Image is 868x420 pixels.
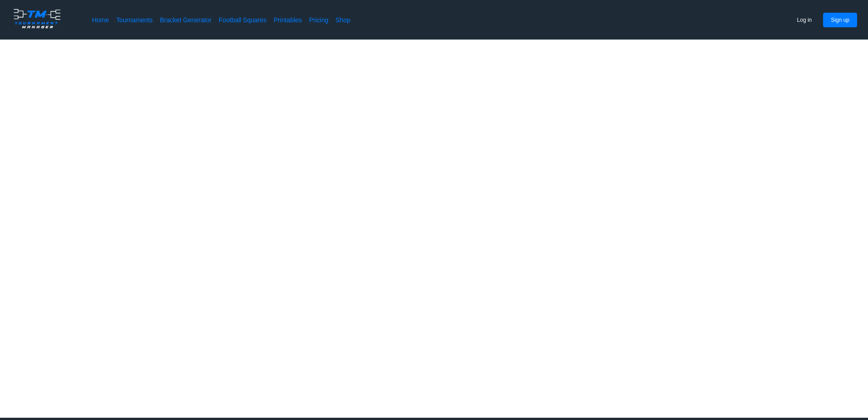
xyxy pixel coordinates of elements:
a: Printables [274,15,302,25]
a: Football Squares [219,15,266,25]
button: Sign up [823,13,857,27]
a: Home [92,15,109,25]
img: logo.ffa97a18e3bf2c7d.png [11,7,63,30]
a: Bracket Generator [160,15,212,25]
a: Tournaments [116,15,153,25]
a: Shop [335,15,350,25]
button: Log in [789,13,820,27]
a: Pricing [309,15,328,25]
